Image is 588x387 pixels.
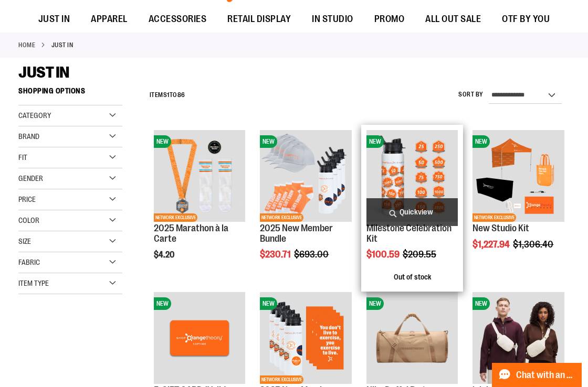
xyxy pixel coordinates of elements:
[149,125,250,286] div: product
[366,297,384,310] span: NEW
[177,91,185,99] span: 86
[374,7,405,31] span: PROMO
[167,91,170,99] span: 1
[150,87,185,103] h2: Items to
[472,223,529,233] a: New Studio Kit
[154,292,245,383] img: E-GIFT CARD (Valid ONLY for ShopOrangetheory.com)
[18,258,40,266] span: Fabric
[38,7,70,31] span: JUST IN
[472,135,490,148] span: NEW
[458,90,484,99] label: Sort By
[154,130,245,223] a: 2025 Marathon à la CarteNEWNETWORK EXCLUSIVE
[18,63,69,81] span: JUST IN
[260,223,333,244] a: 2025 New Member Bundle
[294,249,330,260] span: $693.00
[260,297,277,310] span: NEW
[467,125,569,276] div: product
[403,249,438,260] span: $209.55
[472,213,516,222] span: NETWORK EXCLUSIVE
[472,297,490,310] span: NEW
[312,7,353,31] span: IN STUDIO
[260,249,292,260] span: $230.71
[472,239,511,250] span: $1,227.94
[366,130,458,221] img: Milestone Celebration Kit
[18,153,27,162] span: Fit
[260,135,277,148] span: NEW
[516,370,575,380] span: Chat with an Expert
[260,130,351,223] a: 2025 New Member BundleNEWNETWORK EXCLUSIVE
[366,292,458,383] img: Nike Duffel Bag
[18,40,35,50] a: Home
[154,250,176,260] span: $4.20
[366,135,384,148] span: NEW
[154,223,228,244] a: 2025 Marathon à la Carte
[366,130,458,223] a: Milestone Celebration KitNEW
[361,125,463,292] div: product
[472,130,564,223] a: New Studio KitNEWNETWORK EXCLUSIVE
[472,292,564,383] img: lululemon Everywhere Belt Bag - Large
[18,174,43,182] span: Gender
[154,213,197,222] span: NETWORK EXCLUSIVE
[260,130,351,221] img: 2025 New Member Bundle
[18,82,122,105] strong: Shopping Options
[502,7,550,31] span: OTF BY YOU
[18,237,31,245] span: Size
[260,292,351,383] img: 2025 New Member Bundle
[154,135,171,148] span: NEW
[154,292,245,385] a: E-GIFT CARD (Valid ONLY for ShopOrangetheory.com)NEW
[149,7,207,31] span: ACCESSORIES
[513,239,555,250] span: $1,306.40
[18,111,51,120] span: Category
[366,249,401,260] span: $100.59
[154,130,245,221] img: 2025 Marathon à la Carte
[260,375,303,384] span: NETWORK EXCLUSIVE
[18,132,39,141] span: Brand
[260,292,351,385] a: 2025 New Member BundleNEWNETWORK EXCLUSIVE
[366,223,451,244] a: Milestone Celebration Kit
[472,292,564,385] a: lululemon Everywhere Belt Bag - LargeNEW
[18,195,36,203] span: Price
[366,292,458,385] a: Nike Duffel BagNEW
[227,7,291,31] span: RETAIL DISPLAY
[51,40,73,50] strong: JUST IN
[260,213,303,222] span: NETWORK EXCLUSIVE
[394,273,431,281] span: Out of stock
[154,297,171,310] span: NEW
[425,7,481,31] span: ALL OUT SALE
[492,363,582,387] button: Chat with an Expert
[472,130,564,221] img: New Studio Kit
[18,216,39,224] span: Color
[366,198,458,226] a: Quickview
[255,125,356,286] div: product
[18,279,49,287] span: Item Type
[91,7,128,31] span: APPAREL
